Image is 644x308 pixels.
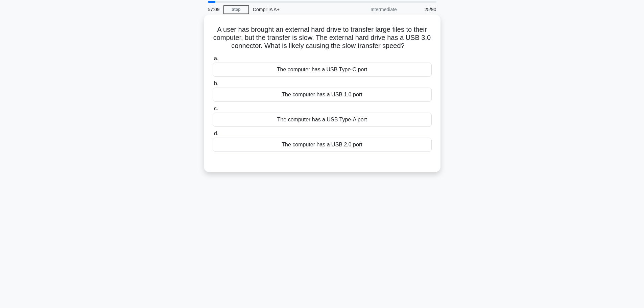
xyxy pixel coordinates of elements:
h5: A user has brought an external hard drive to transfer large files to their computer, but the tran... [212,25,432,50]
div: The computer has a USB 2.0 port [213,138,432,152]
div: 57:09 [204,3,223,16]
span: d. [214,131,218,136]
span: a. [214,55,218,61]
div: 25/90 [401,3,440,16]
div: CompTIA A+ [249,3,342,16]
div: The computer has a USB Type-A port [213,113,432,127]
div: Intermediate [342,3,401,16]
span: c. [214,105,218,111]
a: Stop [223,5,249,14]
div: The computer has a USB 1.0 port [213,88,432,102]
div: The computer has a USB Type-C port [213,63,432,77]
span: b. [214,80,218,86]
